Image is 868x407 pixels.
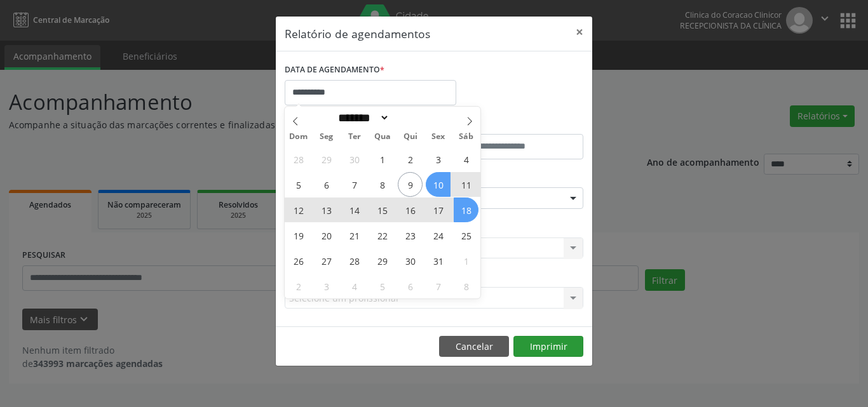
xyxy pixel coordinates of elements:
span: Outubro 12, 2025 [286,197,311,222]
span: Outubro 17, 2025 [426,197,451,222]
span: Outubro 15, 2025 [370,197,395,222]
span: Outubro 29, 2025 [370,248,395,273]
span: Outubro 16, 2025 [398,197,423,222]
span: Novembro 8, 2025 [454,274,478,298]
span: Outubro 26, 2025 [286,248,311,273]
span: Outubro 20, 2025 [314,223,339,248]
span: Setembro 28, 2025 [286,147,311,171]
span: Outubro 9, 2025 [398,172,423,197]
span: Novembro 4, 2025 [342,274,367,298]
span: Outubro 11, 2025 [454,172,478,197]
span: Outubro 22, 2025 [370,223,395,248]
span: Outubro 21, 2025 [342,223,367,248]
span: Qui [397,133,424,141]
span: Outubro 24, 2025 [426,223,451,248]
span: Outubro 1, 2025 [370,147,395,171]
span: Novembro 7, 2025 [426,274,451,298]
span: Outubro 25, 2025 [454,223,478,248]
span: Outubro 7, 2025 [342,172,367,197]
span: Qua [369,133,397,141]
span: Outubro 6, 2025 [314,172,339,197]
span: Outubro 31, 2025 [426,248,451,273]
span: Outubro 13, 2025 [314,197,339,222]
span: Outubro 30, 2025 [398,248,423,273]
span: Outubro 3, 2025 [426,147,451,171]
input: Year [390,111,431,124]
label: ATÉ [437,114,583,134]
span: Outubro 5, 2025 [286,172,311,197]
span: Outubro 8, 2025 [370,172,395,197]
span: Outubro 19, 2025 [286,223,311,248]
span: Outubro 18, 2025 [454,197,478,222]
span: Sáb [452,133,480,141]
span: Outubro 14, 2025 [342,197,367,222]
span: Dom [285,133,313,141]
span: Outubro 23, 2025 [398,223,423,248]
button: Cancelar [439,336,509,357]
button: Imprimir [513,336,583,357]
span: Setembro 30, 2025 [342,147,367,171]
span: Seg [313,133,341,141]
span: Novembro 5, 2025 [370,274,395,298]
span: Ter [341,133,369,141]
span: Novembro 2, 2025 [286,274,311,298]
h5: Relatório de agendamentos [285,25,430,42]
select: Month [334,111,390,124]
span: Novembro 6, 2025 [398,274,423,298]
span: Outubro 10, 2025 [426,172,451,197]
button: Close [567,17,592,48]
span: Outubro 4, 2025 [454,147,478,171]
span: Setembro 29, 2025 [314,147,339,171]
span: Outubro 2, 2025 [398,147,423,171]
span: Outubro 28, 2025 [342,248,367,273]
label: DATA DE AGENDAMENTO [285,60,384,80]
span: Outubro 27, 2025 [314,248,339,273]
span: Novembro 1, 2025 [454,248,478,273]
span: Novembro 3, 2025 [314,274,339,298]
span: Sex [424,133,452,141]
